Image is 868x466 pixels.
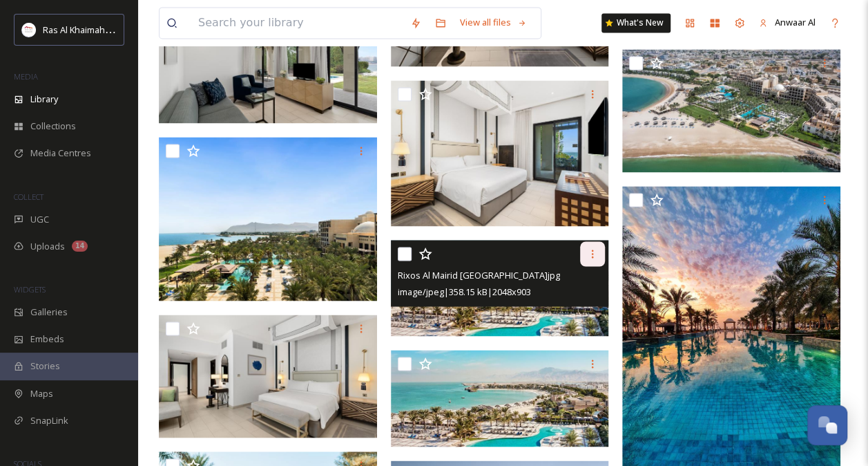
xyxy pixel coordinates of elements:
[622,49,840,171] img: Rixos Al Mairid Ras Al Khaimah Resort.jpg
[775,16,816,28] span: Anwaar Al
[43,23,238,36] span: Ras Al Khaimah Tourism Development Authority
[14,71,38,82] span: MEDIA
[30,120,76,133] span: Collections
[453,9,534,36] a: View all files
[22,23,36,37] img: Logo_RAKTDA_RGB-01.png
[72,241,88,252] div: 14
[30,414,68,427] span: SnapLink
[30,360,60,373] span: Stories
[807,405,847,445] button: Open Chat
[752,9,822,36] a: Anwaar Al
[30,93,58,106] span: Library
[30,240,65,253] span: Uploads
[159,315,377,438] img: Two Bedroom Premium Villa Beach Access - Beach Front (Private pool)(3).jpg
[191,8,403,38] input: Search your library
[159,137,377,301] img: One Bedroom Deluxe Suite.jpg
[30,333,64,346] span: Embeds
[398,285,531,297] span: image/jpeg | 358.15 kB | 2048 x 903
[14,192,44,202] span: COLLECT
[30,306,68,319] span: Galleries
[30,213,49,226] span: UGC
[30,147,91,160] span: Media Centres
[601,13,671,32] a: What's New
[30,387,53,400] span: Maps
[391,350,609,446] img: Rixos Al Mairid Ras Al Khaimah Resort.jpg
[398,268,560,281] span: Rixos Al Mairid [GEOGRAPHIC_DATA]jpg
[14,284,46,295] span: WIDGETS
[391,80,609,226] img: One Bedroom Premium Suite Beach Access(1).jpg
